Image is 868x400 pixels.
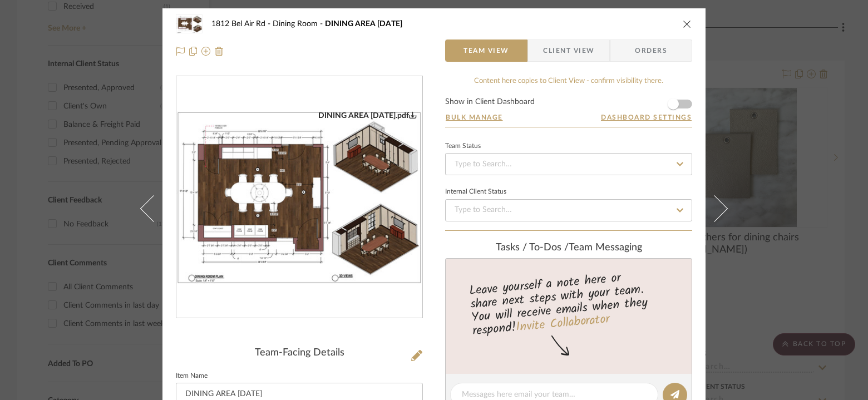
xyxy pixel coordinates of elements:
img: Remove from project [215,47,224,56]
div: Team-Facing Details [176,347,423,359]
div: Content here copies to Client View - confirm visibility there. [445,76,692,87]
button: Dashboard Settings [600,112,692,122]
span: Orders [623,39,679,62]
img: 95275ad0-8963-4403-a29b-a10e14e916ca_48x40.jpg [176,13,203,35]
span: Team View [463,39,509,62]
span: Tasks / To-Dos / [496,243,569,253]
span: Client View [543,39,594,62]
span: 1812 Bel Air Rd [211,20,273,28]
div: DINING AREA [DATE].pdf [318,111,417,121]
input: Type to Search… [445,153,692,175]
span: Dining Room [273,20,325,28]
div: 0 [176,111,422,284]
button: Bulk Manage [445,112,504,122]
div: Leave yourself a note here or share next steps with your team. You will receive emails when they ... [444,266,694,340]
div: Internal Client Status [445,189,506,195]
label: Item Name [176,373,208,379]
button: close [682,19,692,29]
div: Team Status [445,144,481,149]
img: 95275ad0-8963-4403-a29b-a10e14e916ca_436x436.jpg [176,111,422,284]
span: DINING AREA [DATE] [325,20,402,28]
a: Invite Collaborator [515,310,610,338]
input: Type to Search… [445,199,692,221]
div: team Messaging [445,242,692,254]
